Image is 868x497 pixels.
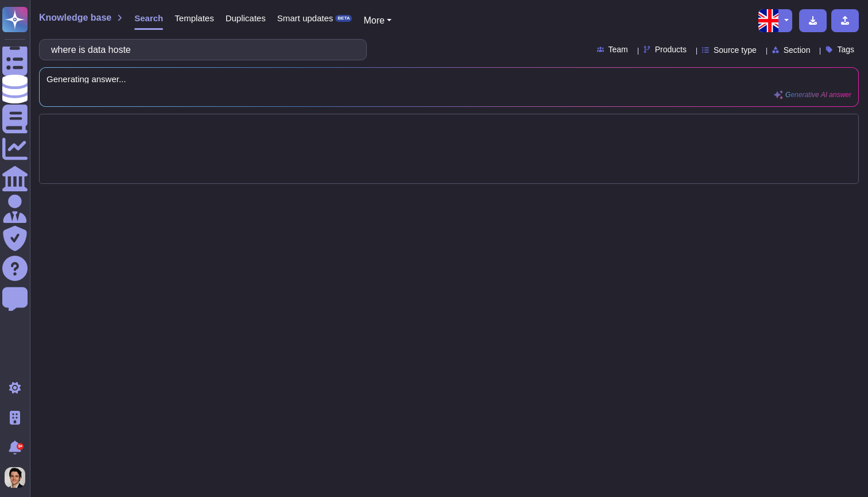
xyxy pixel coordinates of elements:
img: user [5,467,25,488]
span: Section [784,46,811,54]
button: More [363,14,392,28]
span: Smart updates [277,14,334,22]
span: Templates [175,14,214,22]
span: Duplicates [226,14,266,22]
span: Source type [714,46,757,54]
span: Search [134,14,163,22]
button: user [2,465,33,490]
span: Tags [837,45,854,53]
span: Products [655,45,687,53]
div: 9+ [17,443,24,450]
div: BETA [335,15,352,22]
span: Generating answer... [46,75,851,83]
span: Knowledge base [39,13,111,22]
img: en [758,9,781,32]
span: More [363,16,384,25]
input: Search a question or template... [45,40,355,60]
span: Generative AI answer [785,91,851,98]
span: Team [609,45,628,53]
